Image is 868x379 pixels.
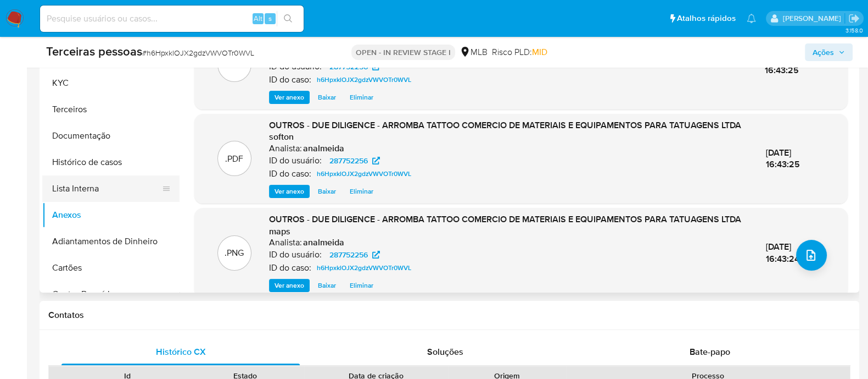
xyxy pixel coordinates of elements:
[312,261,416,274] a: h6HpxklOJX2gdzVWVOTr0WVL
[460,46,488,58] div: MLB
[317,167,411,180] span: h6HpxklOJX2gdzVWVOTr0WVL
[269,155,322,166] p: ID do usuário:
[225,247,244,259] p: .PNG
[766,240,799,265] span: [DATE] 16:43:24
[42,96,180,123] button: Terceiros
[312,185,341,198] button: Baixar
[350,186,373,197] span: Eliminar
[48,310,850,321] h1: Contatos
[312,73,416,86] a: h6HpxklOJX2gdzVWVOTr0WVL
[269,237,302,248] p: Analista:
[269,249,322,260] p: ID do usuário:
[344,91,379,104] button: Eliminar
[42,202,180,228] button: Anexos
[747,14,756,23] a: Notificações
[277,11,299,26] button: search-icon
[312,167,416,180] a: h6HpxklOJX2gdzVWVOTr0WVL
[42,228,180,255] button: Adiantamentos de Dinheiro
[226,58,244,70] p: .PDF
[42,123,180,149] button: Documentação
[142,47,254,58] span: # h6HpxklOJX2gdzVWVOTr0WVL
[42,255,180,281] button: Cartões
[40,12,304,26] input: Pesquise usuários ou casos...
[275,280,304,291] span: Ver anexo
[350,92,373,103] span: Eliminar
[813,43,834,61] span: Ações
[275,186,304,197] span: Ver anexo
[318,92,336,103] span: Baixar
[268,13,272,24] span: s
[269,168,311,179] p: ID do caso:
[254,13,262,24] span: Alt
[318,280,336,291] span: Baixar
[46,42,142,60] b: Terceiras pessoas
[269,74,311,85] p: ID do caso:
[42,281,180,307] button: Contas Bancárias
[269,91,310,104] button: Ver anexo
[42,149,180,175] button: Histórico de casos
[796,240,827,271] button: upload-file
[350,280,373,291] span: Eliminar
[318,186,336,197] span: Baixar
[323,154,387,167] a: 287752256
[312,91,341,104] button: Baixar
[42,70,180,96] button: KYC
[225,153,243,165] p: .PDF
[42,175,171,202] button: Lista Interna
[269,185,310,198] button: Ver anexo
[765,146,799,171] span: [DATE] 16:43:25
[848,13,860,24] a: Sair
[323,248,387,261] a: 287752256
[269,119,741,144] span: OUTROS - DUE DILIGENCE - ARROMBA TATTOO COMERCIO DE MATERIAIS E EQUIPAMENTOS PARA TATUAGENS LTDA ...
[427,345,463,358] span: Soluções
[845,26,863,35] span: 3.158.0
[532,46,547,58] span: MID
[344,185,379,198] button: Eliminar
[344,279,379,292] button: Eliminar
[269,213,741,238] span: OUTROS - DUE DILIGENCE - ARROMBA TATTOO COMERCIO DE MATERIAIS E EQUIPAMENTOS PARA TATUAGENS LTDA ...
[269,279,310,292] button: Ver anexo
[805,43,853,61] button: Ações
[492,46,547,58] span: Risco PLD:
[312,279,341,292] button: Baixar
[275,92,304,103] span: Ver anexo
[677,13,736,24] span: Atalhos rápidos
[317,261,411,274] span: h6HpxklOJX2gdzVWVOTr0WVL
[329,154,368,167] span: 287752256
[303,237,344,248] h6: analmeida
[269,262,311,273] p: ID do caso:
[303,143,344,154] h6: analmeida
[329,248,368,261] span: 287752256
[782,13,844,24] p: anna.almeida@mercadopago.com.br
[269,143,302,154] p: Analista:
[269,61,322,72] p: ID do usuário:
[690,345,730,358] span: Bate-papo
[156,345,206,358] span: Histórico CX
[317,73,411,86] span: h6HpxklOJX2gdzVWVOTr0WVL
[351,45,455,60] p: OPEN - IN REVIEW STAGE I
